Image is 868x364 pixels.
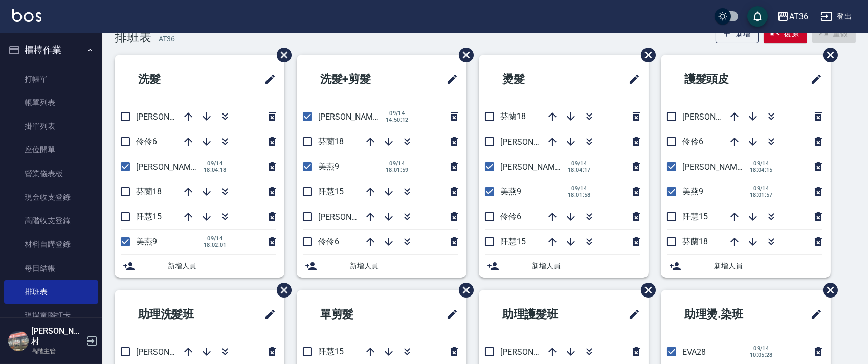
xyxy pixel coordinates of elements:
[500,347,571,357] span: [PERSON_NAME]56
[204,242,227,248] span: 18:02:01
[31,326,83,347] h5: [PERSON_NAME]村
[204,160,227,167] span: 09/14
[500,162,571,172] span: [PERSON_NAME]11
[750,352,773,358] span: 10:05:28
[750,185,773,192] span: 09/14
[714,261,822,271] span: 新增人員
[682,187,703,196] span: 美燕9
[568,192,591,198] span: 18:01:58
[297,255,466,278] div: 新增人員
[318,136,344,146] span: 芬蘭18
[318,237,339,246] span: 伶伶6
[12,9,41,22] img: Logo
[815,40,839,70] span: 刪除班表
[500,237,526,246] span: 阡慧15
[318,187,344,196] span: 阡慧15
[487,61,581,98] h2: 燙髮
[622,302,640,327] span: 修改班表的標題
[4,257,98,280] a: 每日結帳
[682,136,703,146] span: 伶伶6
[168,261,276,271] span: 新增人員
[318,212,389,222] span: [PERSON_NAME]16
[4,37,98,63] button: 櫃檯作業
[204,235,227,242] span: 09/14
[669,61,774,98] h2: 護髮頭皮
[136,112,207,122] span: [PERSON_NAME]16
[764,25,807,43] button: 復原
[500,187,521,196] span: 美燕9
[479,255,649,278] div: 新增人員
[773,6,812,27] button: AT36
[789,10,808,23] div: AT36
[682,347,706,357] span: EVA28
[151,34,175,44] h6: — AT36
[804,67,822,92] span: 修改班表的標題
[386,110,409,117] span: 09/14
[804,302,822,327] span: 修改班表的標題
[669,296,781,333] h2: 助理燙.染班
[750,345,773,352] span: 09/14
[532,261,640,271] span: 新增人員
[318,347,344,356] span: 阡慧15
[487,296,597,333] h2: 助理護髮班
[4,138,98,162] a: 座位開單
[136,212,162,221] span: 阡慧15
[115,30,151,44] h3: 排班表
[451,40,475,70] span: 刪除班表
[451,275,475,305] span: 刪除班表
[440,302,458,327] span: 修改班表的標題
[568,185,591,192] span: 09/14
[815,275,839,305] span: 刪除班表
[4,233,98,256] a: 材料自購登錄
[568,167,591,173] span: 18:04:17
[269,275,293,305] span: 刪除班表
[682,212,708,221] span: 阡慧15
[305,61,413,98] h2: 洗髮+剪髮
[4,67,98,91] a: 打帳單
[318,162,339,171] span: 美燕9
[136,162,207,172] span: [PERSON_NAME]11
[204,167,227,173] span: 18:04:18
[633,40,657,70] span: 刪除班表
[31,347,83,356] p: 高階主管
[258,67,276,92] span: 修改班表的標題
[386,160,409,167] span: 09/14
[622,67,640,92] span: 修改班表的標題
[440,67,458,92] span: 修改班表的標題
[115,255,284,278] div: 新增人員
[633,275,657,305] span: 刪除班表
[4,91,98,115] a: 帳單列表
[136,347,207,357] span: [PERSON_NAME]56
[682,162,753,172] span: [PERSON_NAME]11
[136,136,157,146] span: 伶伶6
[4,186,98,209] a: 現金收支登錄
[136,187,162,196] span: 芬蘭18
[136,237,157,246] span: 美燕9
[269,40,293,70] span: 刪除班表
[661,255,831,278] div: 新增人員
[318,112,389,122] span: [PERSON_NAME]11
[386,167,409,173] span: 18:01:59
[123,61,217,98] h2: 洗髮
[386,117,409,123] span: 14:50:12
[4,162,98,186] a: 營業儀表板
[568,160,591,167] span: 09/14
[8,331,29,351] img: Person
[682,237,708,246] span: 芬蘭18
[4,304,98,327] a: 現場電腦打卡
[350,261,458,271] span: 新增人員
[750,192,773,198] span: 18:01:57
[4,209,98,233] a: 高階收支登錄
[4,280,98,304] a: 排班表
[750,160,773,167] span: 09/14
[4,115,98,138] a: 掛單列表
[123,296,233,333] h2: 助理洗髮班
[500,137,571,147] span: [PERSON_NAME]16
[258,302,276,327] span: 修改班表的標題
[500,111,526,121] span: 芬蘭18
[750,167,773,173] span: 18:04:15
[747,6,768,27] button: save
[682,112,753,122] span: [PERSON_NAME]16
[500,212,521,221] span: 伶伶6
[305,296,405,333] h2: 單剪髮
